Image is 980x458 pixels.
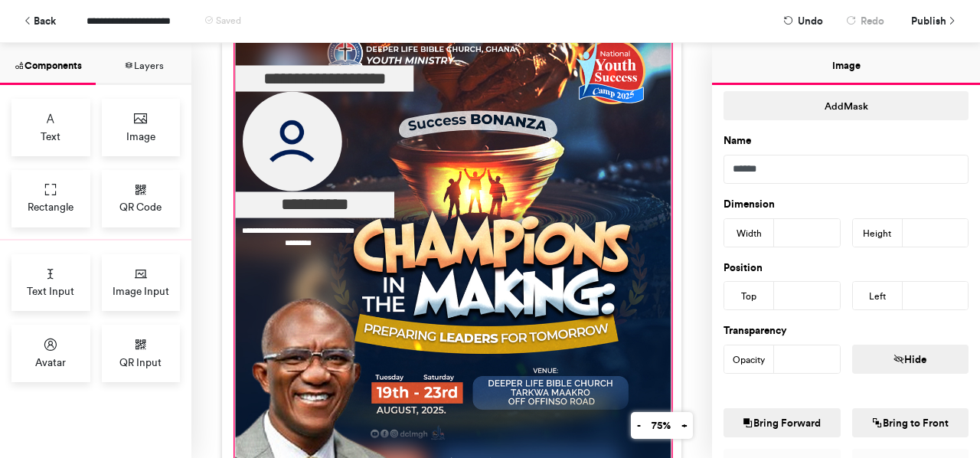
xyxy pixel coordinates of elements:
button: 75% [645,412,676,439]
img: Avatar [243,92,342,191]
span: Rectangle [28,199,73,214]
label: Transparency [724,323,787,339]
div: Top [724,282,774,311]
span: Text Input [27,283,74,299]
span: Undo [798,8,823,34]
span: QR Input [119,355,162,370]
span: Text [41,129,60,144]
div: Height [853,219,903,248]
button: Undo [776,8,831,34]
button: Layers [96,43,191,85]
button: Bring to Front [852,408,969,437]
span: Image Input [113,283,169,299]
div: Opacity [724,345,774,375]
button: Back [15,8,64,34]
span: Avatar [35,355,66,370]
div: Left [853,282,903,311]
label: Position [724,260,763,276]
button: AddMask [724,91,969,120]
iframe: Drift Widget Chat Controller [903,381,962,440]
button: Image [712,43,980,85]
span: Image [126,129,155,144]
label: Dimension [724,197,775,212]
span: Publish [911,8,946,34]
span: QR Code [119,199,162,214]
button: - [631,412,646,439]
button: Hide [852,345,969,374]
button: Bring Forward [724,408,841,437]
div: Width [724,219,774,248]
button: + [675,412,693,439]
label: Name [724,133,751,149]
span: Saved [216,15,241,26]
button: Publish [900,8,965,34]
